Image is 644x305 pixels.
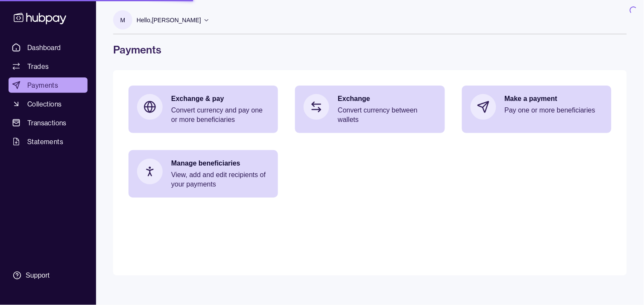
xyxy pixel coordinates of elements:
[26,271,50,280] div: Support
[9,134,88,149] a: Statements
[9,96,88,112] a: Collections
[129,86,278,133] a: Exchange & payConvert currency and pay one or more beneficiaries
[120,15,126,25] p: M
[9,267,88,284] a: Support
[171,94,269,104] p: Exchange & pay
[171,106,269,124] p: Convert currency and pay one or more beneficiaries
[27,80,58,90] span: Payments
[9,59,88,74] a: Trades
[129,150,278,198] a: Manage beneficiariesView, add and edit recipients of your payments
[505,106,603,115] p: Pay one or more beneficiaries
[27,42,61,53] span: Dashboard
[27,61,49,71] span: Trades
[171,159,269,168] p: Manage beneficiaries
[27,118,67,128] span: Transactions
[338,106,436,124] p: Convert currency between wallets
[295,86,445,133] a: ExchangeConvert currency between wallets
[27,99,61,109] span: Collections
[338,94,436,104] p: Exchange
[113,43,627,56] h1: Payments
[505,94,603,104] p: Make a payment
[9,40,88,55] a: Dashboard
[27,136,63,147] span: Statements
[171,170,269,189] p: View, add and edit recipients of your payments
[9,77,88,93] a: Payments
[9,115,88,130] a: Transactions
[462,86,612,128] a: Make a paymentPay one or more beneficiaries
[137,15,201,25] p: Hello, [PERSON_NAME]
